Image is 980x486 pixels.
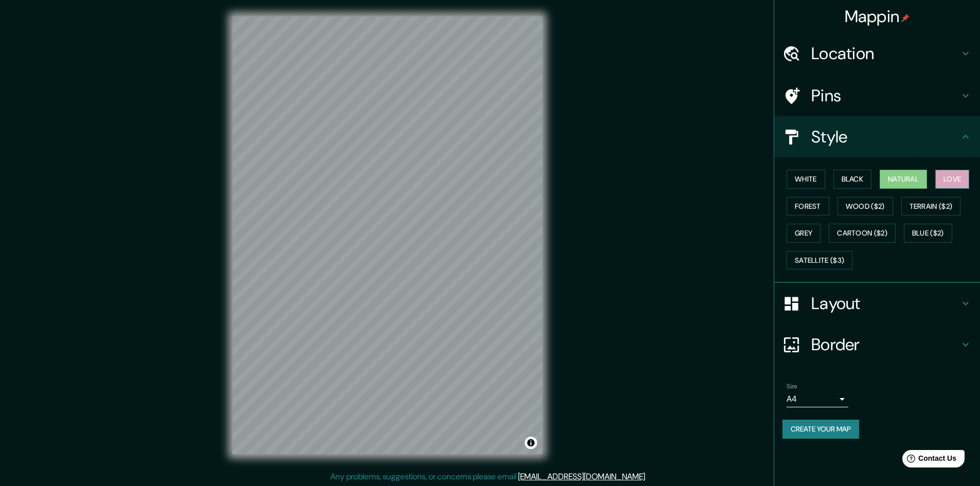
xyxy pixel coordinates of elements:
[782,420,859,439] button: Create your map
[811,85,959,106] h4: Pins
[233,16,542,454] canvas: Map
[829,224,896,243] button: Cartoon ($2)
[648,471,650,483] div: .
[774,75,980,116] div: Pins
[811,43,959,64] h4: Location
[518,471,645,482] a: [EMAIL_ADDRESS][DOMAIN_NAME]
[787,382,797,391] label: Size
[787,251,852,270] button: Satellite ($3)
[774,116,980,157] div: Style
[811,334,959,355] h4: Border
[845,6,910,27] h4: Mappin
[888,446,969,475] iframe: Help widget launcher
[833,170,872,189] button: Black
[774,283,980,324] div: Layout
[774,33,980,74] div: Location
[901,197,961,216] button: Terrain ($2)
[811,127,959,147] h4: Style
[787,197,829,216] button: Forest
[774,324,980,365] div: Border
[811,293,959,314] h4: Layout
[787,391,848,407] div: A4
[935,170,969,189] button: Love
[901,14,910,22] img: pin-icon.png
[525,437,537,449] button: Toggle attribution
[787,170,825,189] button: White
[904,224,952,243] button: Blue ($2)
[330,471,647,483] p: Any problems, suggestions, or concerns please email .
[838,197,893,216] button: Wood ($2)
[647,471,648,483] div: .
[787,224,821,243] button: Grey
[880,170,927,189] button: Natural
